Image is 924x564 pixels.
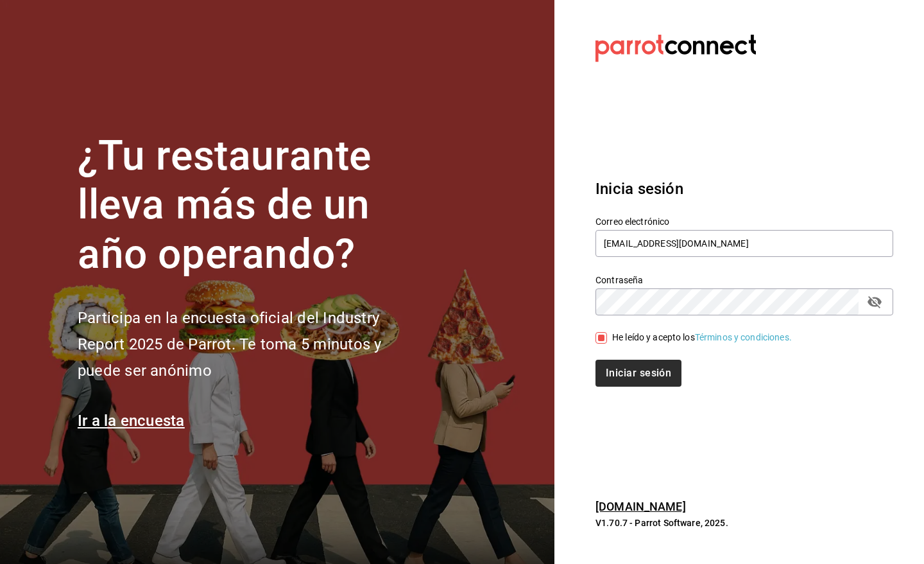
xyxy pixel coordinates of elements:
button: Iniciar sesión [595,360,681,387]
input: Ingresa tu correo electrónico [595,230,893,257]
h1: ¿Tu restaurante lleva más de un año operando? [78,132,424,279]
a: [DOMAIN_NAME] [595,500,686,513]
button: passwordField [864,291,886,313]
a: Ir a la encuesta [78,412,185,430]
a: Términos y condiciones. [695,332,792,342]
h3: Inicia sesión [595,177,893,200]
label: Contraseña [595,275,893,284]
h2: Participa en la encuesta oficial del Industry Report 2025 de Parrot. Te toma 5 minutos y puede se... [78,305,424,383]
label: Correo electrónico [595,216,893,225]
div: He leído y acepto los [612,331,792,344]
p: V1.70.7 - Parrot Software, 2025. [595,516,893,529]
